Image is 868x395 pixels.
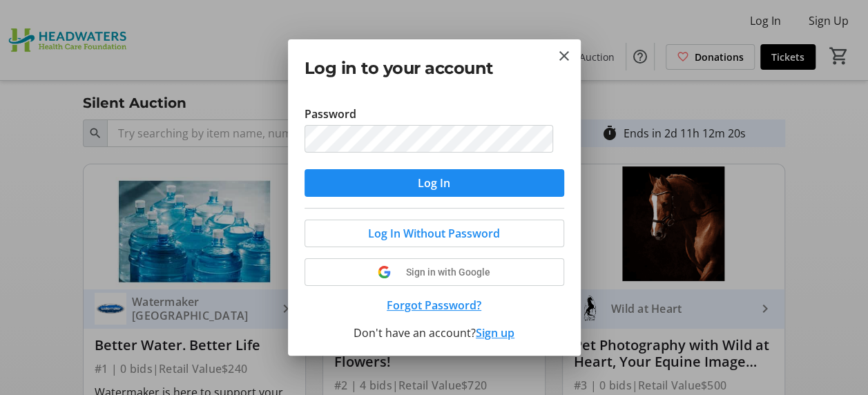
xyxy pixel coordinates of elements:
button: Sign in with Google [305,258,564,286]
span: Sign in with Google [406,267,490,278]
button: Close [556,48,572,64]
button: Forgot Password? [305,297,564,314]
h2: Log in to your account [305,56,564,81]
div: Don't have an account? [305,325,564,341]
a: Organizer Login [392,353,476,368]
span: Log In [418,175,450,191]
button: Log In Without Password [305,220,564,247]
button: Sign up [476,325,514,341]
label: Password [305,106,356,122]
button: Log In [305,169,564,197]
span: Log In Without Password [368,225,500,242]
